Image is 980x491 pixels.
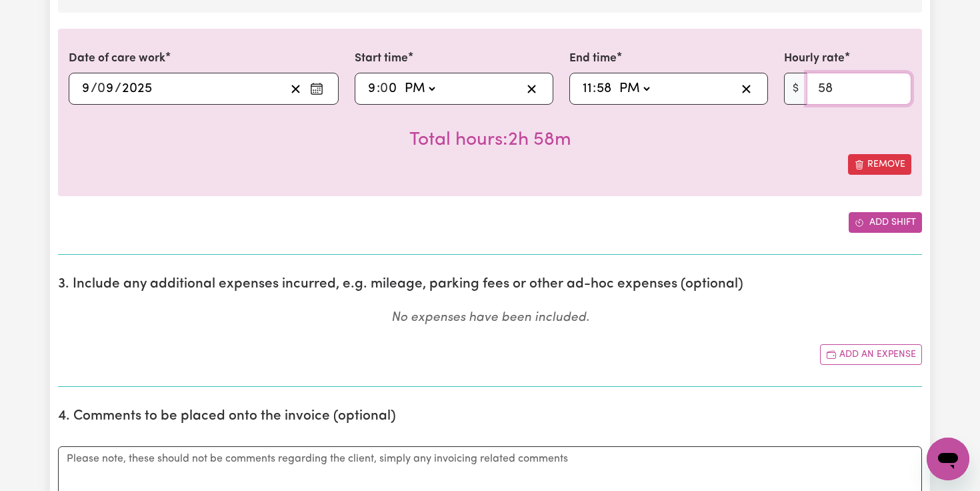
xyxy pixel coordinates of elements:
[927,438,969,480] iframe: Button to launch messaging window
[409,131,571,149] span: Total hours worked: 2 hours 58 minutes
[97,82,105,95] span: 0
[784,50,845,67] label: Hourly rate
[58,276,922,293] h2: 3. Include any additional expenses incurred, e.g. mileage, parking fees or other ad-hoc expenses ...
[381,79,399,99] input: --
[596,79,613,99] input: --
[285,79,306,99] button: Clear date
[569,50,617,67] label: End time
[306,79,327,99] button: Enter the date of care work
[115,81,121,96] span: /
[380,82,388,95] span: 0
[820,344,922,365] button: Add another expense
[377,81,380,96] span: :
[593,81,596,96] span: :
[367,79,377,99] input: --
[121,79,153,99] input: ----
[849,212,922,233] button: Add another shift
[69,50,165,67] label: Date of care work
[81,79,91,99] input: --
[91,81,97,96] span: /
[58,408,922,425] h2: 4. Comments to be placed onto the invoice (optional)
[784,73,807,105] span: $
[848,154,911,175] button: Remove this shift
[98,79,115,99] input: --
[391,312,589,324] em: No expenses have been included.
[355,50,408,67] label: Start time
[582,79,593,99] input: --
